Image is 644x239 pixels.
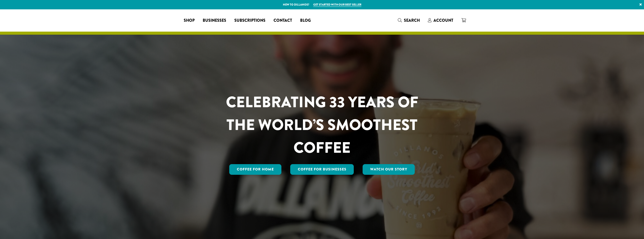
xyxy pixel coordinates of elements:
span: Blog [300,17,311,24]
a: Search [394,16,424,25]
h1: CELEBRATING 33 YEARS OF THE WORLD’S SMOOTHEST COFFEE [211,91,433,159]
a: Coffee For Businesses [290,164,354,175]
span: Contact [274,17,292,24]
a: Coffee for Home [229,164,281,175]
a: Shop [180,16,199,25]
a: Get started with our best seller [313,3,361,7]
span: Search [404,17,420,23]
span: Businesses [203,17,226,24]
span: Subscriptions [234,17,265,24]
span: Account [433,17,453,23]
span: Shop [184,17,195,24]
a: Watch Our Story [363,164,415,175]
